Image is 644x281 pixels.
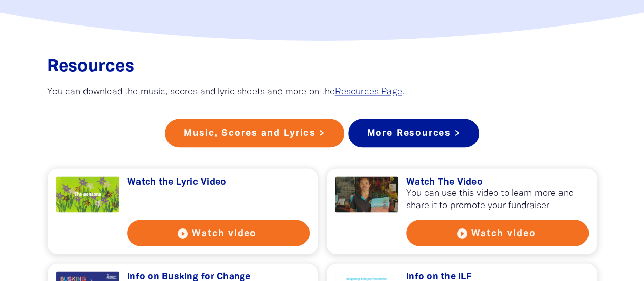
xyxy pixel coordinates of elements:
[127,220,310,246] button: play_circle_filled Watch video
[406,220,589,246] button: play_circle_filled Watch video
[127,176,310,188] h3: Watch the Lyric Video
[456,227,468,239] i: play_circle_filled
[47,59,134,75] span: Resources
[406,176,589,188] h3: Watch The Video
[165,119,344,147] a: Music, Scores and Lyrics >
[177,227,189,239] i: play_circle_filled
[47,86,597,98] p: You can download the music, scores and lyric sheets and more on the .
[348,119,480,147] a: More Resources >
[335,88,402,96] a: Resources Page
